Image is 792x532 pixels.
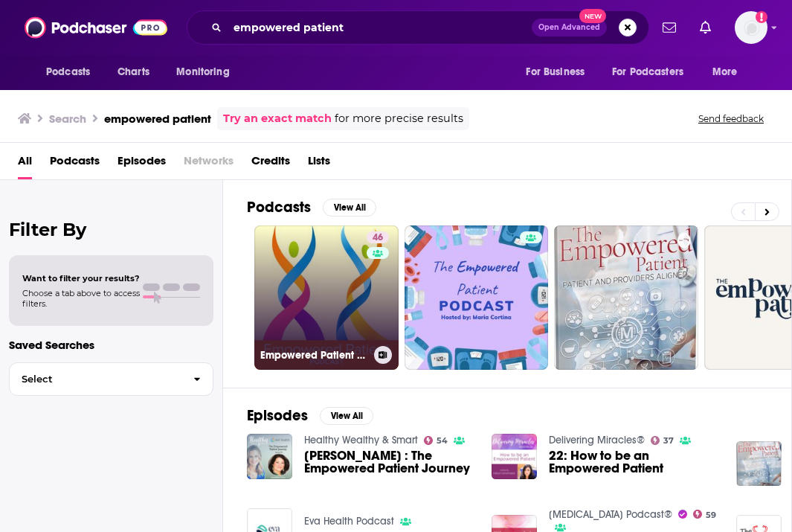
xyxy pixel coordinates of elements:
[117,149,166,179] a: Episodes
[9,338,213,352] p: Saved Searches
[25,13,167,42] img: Podchaser - Follow, Share and Rate Podcasts
[247,406,308,425] h2: Episodes
[247,406,373,425] a: EpisodesView All
[304,515,394,528] a: Eva Health Podcast
[735,11,767,44] img: User Profile
[304,434,418,446] a: Healthy Wealthy & Smart
[579,9,606,23] span: New
[9,219,213,240] h2: Filter By
[22,273,140,283] span: Want to filter your results?
[367,231,389,243] a: 46
[424,436,448,445] a: 54
[117,62,149,83] span: Charts
[735,11,767,44] button: Show profile menu
[308,149,330,179] a: Lists
[735,11,767,44] span: Logged in as elliesachs09
[706,512,716,519] span: 59
[254,225,399,370] a: 46Empowered Patient Podcast
[612,62,683,83] span: For Podcasters
[736,441,782,487] img: The Empowered Patient Podcast (Trailer)
[9,362,213,396] button: Select
[223,110,332,127] a: Try an exact match
[663,438,674,444] span: 37
[176,62,229,83] span: Monitoring
[549,449,718,475] a: 22: How to be an Empowered Patient
[166,58,248,86] button: open menu
[10,374,181,384] span: Select
[756,11,767,23] svg: Add a profile image
[228,16,532,39] input: Search podcasts, credits, & more...
[304,449,474,475] a: Madeleine Silva : The Empowered Patient Journey
[22,288,140,309] span: Choose a tab above to access filters.
[694,15,717,40] a: Show notifications dropdown
[184,149,234,179] span: Networks
[304,449,474,475] span: [PERSON_NAME] : The Empowered Patient Journey
[187,10,649,45] div: Search podcasts, credits, & more...
[515,58,603,86] button: open menu
[320,407,373,425] button: View All
[247,198,376,217] a: PodcastsView All
[437,438,448,444] span: 54
[712,62,738,83] span: More
[251,149,290,179] a: Credits
[532,19,607,36] button: Open AdvancedNew
[549,508,672,521] a: Fibromyalgia Podcast®
[335,110,463,127] span: for more precise results
[492,434,537,479] img: 22: How to be an Empowered Patient
[247,434,292,479] img: Madeleine Silva : The Empowered Patient Journey
[651,436,675,445] a: 37
[104,112,211,126] h3: empowered patient
[36,58,109,86] button: open menu
[323,199,376,217] button: View All
[247,198,311,217] h2: Podcasts
[49,112,86,126] h3: Search
[108,58,158,86] a: Charts
[46,62,90,83] span: Podcasts
[693,510,717,519] a: 59
[260,349,368,362] h3: Empowered Patient Podcast
[694,112,768,125] button: Send feedback
[702,58,756,86] button: open menu
[373,231,383,246] span: 46
[50,149,100,179] a: Podcasts
[526,62,585,83] span: For Business
[18,149,32,179] a: All
[549,434,645,446] a: Delivering Miracles®
[657,15,682,40] a: Show notifications dropdown
[538,24,600,31] span: Open Advanced
[602,58,705,86] button: open menu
